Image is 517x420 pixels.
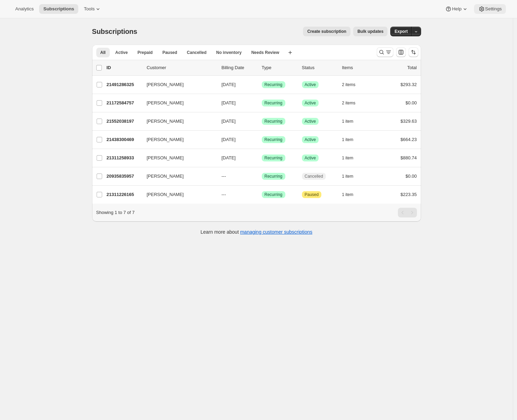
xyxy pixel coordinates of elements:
p: 21311226165 [107,191,141,198]
button: [PERSON_NAME] [143,116,212,127]
button: Bulk updates [353,27,387,36]
span: [PERSON_NAME] [147,118,184,125]
span: Recurring [265,137,283,142]
span: 2 items [342,82,356,87]
span: Settings [485,6,502,12]
button: [PERSON_NAME] [143,97,212,109]
span: 1 item [342,119,354,124]
button: Sort the results [409,47,418,57]
p: Billing Date [222,64,256,71]
span: $0.00 [405,100,417,105]
button: 1 item [342,116,361,126]
span: Export [394,29,408,34]
p: 21172584757 [107,100,141,106]
button: Create subscription [303,27,350,36]
span: [DATE] [222,82,236,87]
span: [PERSON_NAME] [147,155,184,161]
span: Recurring [265,155,283,161]
div: 21172584757[PERSON_NAME][DATE]SuccessRecurringSuccessActive2 items$0.00 [107,98,417,108]
div: 21438300469[PERSON_NAME][DATE]SuccessRecurringSuccessActive1 item$664.23 [107,135,417,144]
p: 21311258933 [107,155,141,161]
button: Create new view [285,48,296,57]
span: 2 items [342,100,356,106]
p: 21552038197 [107,118,141,125]
button: 1 item [342,135,361,144]
span: [DATE] [222,119,236,124]
span: 1 item [342,192,354,197]
button: Customize table column order and visibility [396,47,406,57]
span: Help [452,6,461,12]
p: 20935835957 [107,173,141,180]
p: Showing 1 to 7 of 7 [96,209,135,216]
a: managing customer subscriptions [240,229,312,235]
span: $293.32 [401,82,417,87]
button: [PERSON_NAME] [143,134,212,145]
span: Cancelled [187,50,207,55]
span: [PERSON_NAME] [147,81,184,88]
button: [PERSON_NAME] [143,79,212,90]
button: 2 items [342,98,363,108]
div: 21491286325[PERSON_NAME][DATE]SuccessRecurringSuccessActive2 items$293.32 [107,80,417,90]
button: [PERSON_NAME] [143,189,212,200]
span: Active [305,155,316,161]
span: Recurring [265,174,283,179]
p: Customer [147,64,216,71]
button: 1 item [342,190,361,199]
div: 21311226165[PERSON_NAME]---SuccessRecurringAttentionPaused1 item$223.35 [107,190,417,199]
div: Items [342,64,377,71]
div: 21552038197[PERSON_NAME][DATE]SuccessRecurringSuccessActive1 item$329.63 [107,116,417,126]
span: Prepaid [137,50,153,55]
span: [DATE] [222,137,236,142]
span: 1 item [342,174,354,179]
span: [DATE] [222,155,236,160]
p: Learn more about [200,228,312,235]
button: Help [441,4,472,14]
span: Needs Review [251,50,279,55]
span: Active [305,82,316,87]
span: $329.63 [401,119,417,124]
span: Active [305,100,316,106]
span: Active [305,137,316,142]
span: Create subscription [307,29,346,34]
button: Search and filter results [377,47,393,57]
button: Settings [474,4,506,14]
span: [PERSON_NAME] [147,100,184,106]
span: --- [222,174,226,179]
span: Recurring [265,82,283,87]
button: 1 item [342,171,361,181]
span: Cancelled [305,174,323,179]
span: Active [115,50,128,55]
button: Tools [80,4,106,14]
button: [PERSON_NAME] [143,171,212,182]
div: IDCustomerBilling DateTypeStatusItemsTotal [107,64,417,71]
button: [PERSON_NAME] [143,152,212,164]
p: 21491286325 [107,81,141,88]
button: Subscriptions [39,4,78,14]
span: Paused [162,50,177,55]
span: Subscriptions [92,28,137,35]
span: [PERSON_NAME] [147,136,184,143]
button: 2 items [342,80,363,90]
span: [PERSON_NAME] [147,173,184,180]
span: --- [222,192,226,197]
p: ID [107,64,141,71]
span: $664.23 [401,137,417,142]
div: 20935835957[PERSON_NAME]---SuccessRecurringCancelled1 item$0.00 [107,171,417,181]
span: Recurring [265,192,283,197]
span: Paused [305,192,319,197]
p: 21438300469 [107,136,141,143]
nav: Pagination [398,208,417,217]
span: Subscriptions [43,6,74,12]
span: Tools [84,6,95,12]
p: Total [407,64,417,71]
span: Active [305,119,316,124]
span: All [100,50,106,55]
div: Type [262,64,296,71]
span: No inventory [216,50,241,55]
span: 1 item [342,137,354,142]
span: $880.74 [401,155,417,160]
span: 1 item [342,155,354,161]
button: Analytics [11,4,38,14]
span: Recurring [265,100,283,106]
span: Analytics [15,6,34,12]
